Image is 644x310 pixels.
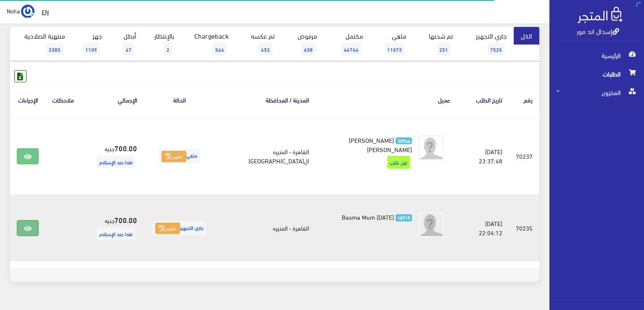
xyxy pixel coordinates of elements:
[556,46,637,65] span: الرئيسية
[457,82,509,117] th: تاريخ الطلب
[549,83,644,102] a: المخزون
[457,118,509,195] td: [DATE] 23:37:48
[549,65,644,83] a: الطلبات
[21,5,34,18] img: ...
[556,83,637,102] span: المخزون
[42,6,49,17] u: EN
[419,212,444,237] img: avatar.png
[10,27,72,61] a: منتهية الصلاحية2385
[46,43,63,55] span: 2385
[45,82,81,117] th: ملاحظات
[215,82,316,117] th: المدينة / المحافظة
[236,27,282,61] a: تم عكسه452
[215,118,316,195] td: القاهرة - المنيره ال[GEOGRAPHIC_DATA]
[414,27,460,61] a: تم شحنها251
[7,5,20,16] span: Noha
[259,43,272,55] span: 452
[509,118,539,195] td: 70237
[549,46,644,65] a: الرئيسية
[81,82,144,117] th: اﻹجمالي
[181,27,236,61] a: Chargeback546
[370,27,414,61] a: ملغي11073
[282,27,325,61] a: مرفوض638
[301,43,315,55] span: 638
[215,194,316,261] td: القاهرة - المنيره
[342,211,394,223] span: Basma Mum [DATE]
[437,43,451,55] span: 251
[161,151,186,163] button: تغيير
[509,82,539,117] th: رقم
[488,43,504,55] span: 7525
[349,134,412,155] span: [PERSON_NAME] [PERSON_NAME]
[164,43,172,55] span: 2
[385,43,404,55] span: 11073
[83,43,100,55] span: 1109
[325,27,370,61] a: مكتمل46764
[143,27,181,61] a: بالإنتظار2
[509,194,539,261] td: 70235
[72,27,109,61] a: جهز1109
[97,227,135,240] span: نقدا عند الإستلام
[577,25,619,37] a: إسدال اند مور
[213,43,227,55] span: 546
[457,194,509,261] td: [DATE] 22:04:12
[114,214,137,225] strong: 700.00
[144,82,215,117] th: الحالة
[7,4,34,18] a: ... Noha
[114,142,137,153] strong: 700.00
[556,65,637,83] span: الطلبات
[329,135,412,154] a: 30964 [PERSON_NAME] [PERSON_NAME]
[396,214,412,221] span: 18719
[159,149,200,163] span: ملغي
[460,27,514,61] a: جاري التجهيز7525
[81,118,144,195] td: جنيه
[316,82,457,117] th: عميل
[109,27,143,61] a: أبطل47
[419,135,444,160] img: avatar.png
[123,43,134,55] span: 47
[97,155,135,168] span: نقدا عند الإستلام
[578,7,623,23] img: .
[329,212,412,221] a: 18719 Basma Mum [DATE]
[81,194,144,261] td: جنيه
[10,82,45,117] th: الإجراءات
[341,43,361,55] span: 46764
[387,156,410,168] span: اول طلب
[153,221,206,236] span: جاري التجهيز
[38,4,52,19] a: EN
[396,137,412,144] span: 30964
[514,27,539,45] a: الكل
[155,223,180,234] button: تغيير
